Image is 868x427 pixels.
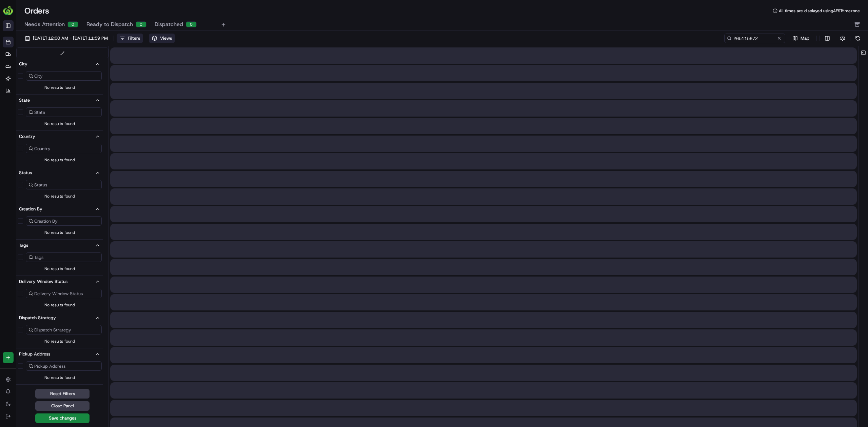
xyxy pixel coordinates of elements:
div: Pickup Address [19,351,50,357]
span: No results found [16,266,103,271]
span: [DATE] 12:00 AM - [DATE] 11:59 PM [33,35,108,41]
button: Filters [117,34,143,43]
button: Refresh [853,34,863,43]
span: No results found [16,85,103,90]
button: State [16,95,103,106]
a: 📗Knowledge Base [4,96,55,108]
span: No results found [16,339,103,344]
div: 0 [136,21,146,27]
span: Map [801,35,809,41]
input: Dispatch Strategy [26,325,102,334]
input: Pickup Address [26,361,102,371]
button: Pickup Address [16,348,103,360]
span: API Documentation [64,99,109,105]
button: Start new chat [115,67,123,75]
input: Country [26,144,102,153]
div: City [19,61,27,67]
input: City [26,71,102,81]
div: Country [19,134,35,140]
div: Start new chat [23,65,111,72]
div: 0 [67,21,78,27]
button: Save changes [35,413,90,423]
button: Country [16,131,103,142]
span: No results found [16,230,103,235]
span: Knowledge Base [14,99,52,105]
span: No results found [16,302,103,308]
button: HomeRun [3,3,14,19]
button: Map [788,34,814,42]
button: City [16,58,103,70]
span: Views [160,35,172,41]
div: Delivery Window Status [19,279,67,285]
button: Reset Filters [35,389,90,399]
div: Tags [19,242,28,248]
span: No results found [16,194,103,199]
div: Dispatch Strategy [19,315,56,321]
div: We're available if you need us! [23,72,86,77]
input: Type to search [724,34,785,43]
input: Status [26,180,102,189]
button: Close Panel [35,401,90,411]
input: Clear [18,44,112,51]
span: No results found [16,375,103,380]
img: Nash [7,7,20,21]
button: [DATE] 12:00 AM - [DATE] 11:59 PM [22,34,111,43]
button: Dispatch Strategy [16,312,103,324]
img: HomeRun [3,5,14,16]
div: State [19,97,30,103]
button: Delivery Window Status [16,276,103,287]
span: All times are displayed using AEST timezone [779,8,860,14]
input: Tags [26,252,102,262]
div: 📗 [7,99,12,105]
button: Views [149,34,175,43]
p: Welcome 👋 [7,27,123,38]
img: 1736555255976-a54dd68f-1ca7-489b-9aae-adbdc363a1c4 [7,65,19,77]
span: Pylon [67,115,82,120]
div: 💻 [57,99,63,105]
a: 💻API Documentation [55,96,112,108]
div: Creation By [19,206,42,212]
div: Status [19,170,32,176]
span: Ready to Dispatch [86,20,133,28]
span: Dispatched [155,20,183,28]
span: No results found [16,121,103,126]
div: Filters [128,35,140,41]
a: Powered byPylon [48,115,82,120]
button: Status [16,167,103,179]
span: No results found [16,157,103,163]
button: Tags [16,240,103,251]
div: 0 [186,21,197,27]
input: State [26,107,102,117]
input: Creation By [26,216,102,226]
h1: Orders [24,5,49,16]
input: Delivery Window Status [26,289,102,298]
span: Needs Attention [24,20,65,28]
button: Creation By [16,203,103,215]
